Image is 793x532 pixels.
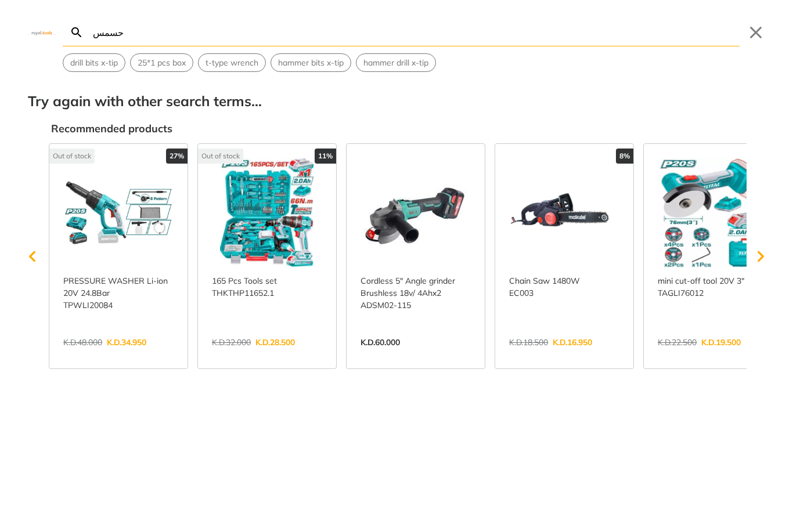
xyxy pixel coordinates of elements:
svg: Scroll right [749,245,772,268]
svg: Scroll left [21,245,44,268]
span: hammer drill x-tip [363,57,428,69]
div: Suggestion: drill bits x-tip [63,53,125,72]
input: Search… [91,19,740,46]
div: Recommended products [51,121,765,136]
button: Select suggestion: t-type wrench [199,54,265,71]
button: Select suggestion: drill bits x-tip [63,54,125,71]
div: Suggestion: t-type wrench [198,53,266,72]
div: Out of stock [198,149,243,164]
button: Select suggestion: hammer bits x-tip [271,54,351,71]
img: Close [28,30,56,35]
button: Select suggestion: hammer drill x-tip [356,54,435,71]
span: 25*1 pcs box [138,57,186,69]
div: 27% [166,149,188,164]
div: 8% [616,149,633,164]
span: hammer bits x-tip [278,57,344,69]
div: Suggestion: 25*1 pcs box [130,53,193,72]
span: drill bits x-tip [70,57,118,69]
div: 11% [315,149,336,164]
div: Suggestion: hammer drill x-tip [356,53,436,72]
svg: Search [70,26,84,39]
div: Out of stock [49,149,95,164]
span: t-type wrench [206,57,258,69]
button: Select suggestion: 25*1 pcs box [131,54,193,71]
div: Try again with other search terms… [28,91,765,111]
div: Suggestion: hammer bits x-tip [271,53,351,72]
button: Close [747,23,765,42]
